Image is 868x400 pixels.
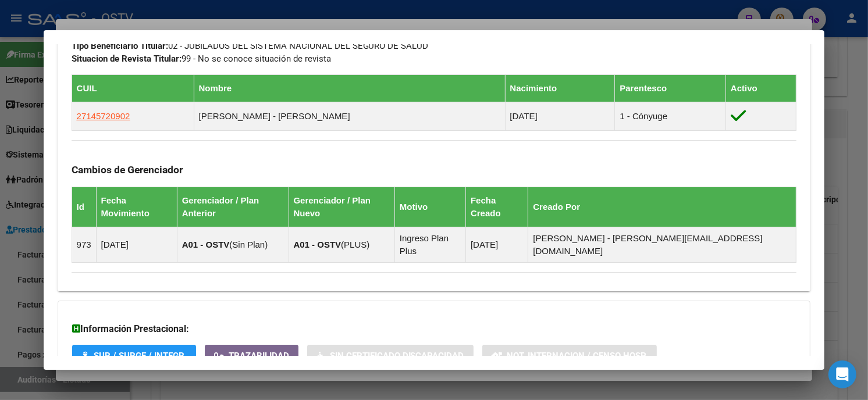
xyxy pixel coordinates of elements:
[72,53,331,64] span: 99 - No se conoce situación de revista
[726,74,796,102] th: Activo
[229,351,289,361] span: Trazabilidad
[194,102,505,130] td: [PERSON_NAME] - [PERSON_NAME]
[528,187,796,227] th: Creado Por
[72,163,797,176] h3: Cambios de Gerenciador
[96,227,177,263] td: [DATE]
[72,41,429,51] span: 02 - JUBILADOS DEL SISTEMA NACIONAL DEL SEGURO DE SALUD
[72,53,182,64] strong: Situacion de Revista Titular:
[394,187,465,227] th: Motivo
[289,227,394,263] td: ( )
[344,240,367,249] span: PLUS
[528,227,796,263] td: [PERSON_NAME] - [PERSON_NAME][EMAIL_ADDRESS][DOMAIN_NAME]
[394,227,465,263] td: Ingreso Plan Plus
[307,345,474,366] button: Sin Certificado Discapacidad
[232,240,265,249] span: Sin Plan
[294,240,341,249] strong: A01 - OSTV
[482,345,657,366] button: Not. Internacion / Censo Hosp.
[615,74,726,102] th: Parentesco
[72,345,196,366] button: SUR / SURGE / INTEGR.
[205,345,298,366] button: Trazabilidad
[72,227,96,263] td: 973
[72,187,96,227] th: Id
[77,111,130,121] span: 27145720902
[194,74,505,102] th: Nombre
[507,351,648,361] span: Not. Internacion / Censo Hosp.
[72,41,168,51] strong: Tipo Beneficiario Titular:
[505,74,615,102] th: Nacimiento
[177,187,289,227] th: Gerenciador / Plan Anterior
[466,227,528,263] td: [DATE]
[72,322,796,336] h3: Información Prestacional:
[466,187,528,227] th: Fecha Creado
[96,187,177,227] th: Fecha Movimiento
[94,351,187,361] span: SUR / SURGE / INTEGR.
[289,187,394,227] th: Gerenciador / Plan Nuevo
[505,102,615,130] td: [DATE]
[182,240,230,249] strong: A01 - OSTV
[72,74,194,102] th: CUIL
[828,360,856,388] div: Open Intercom Messenger
[330,351,464,361] span: Sin Certificado Discapacidad
[177,227,289,263] td: ( )
[615,102,726,130] td: 1 - Cónyuge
